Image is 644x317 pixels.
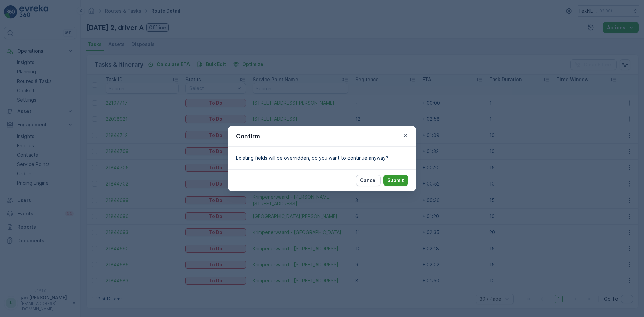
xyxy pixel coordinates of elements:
[387,177,404,184] p: Submit
[236,155,408,161] p: Existing fields will be overridden, do you want to continue anyway?
[383,175,408,186] button: Submit
[360,177,377,184] p: Cancel
[236,131,260,141] p: Confirm
[356,175,381,186] button: Cancel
